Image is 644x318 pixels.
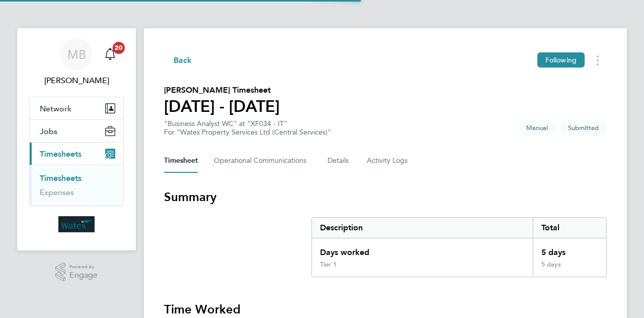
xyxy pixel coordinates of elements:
div: Days worked [312,238,533,261]
button: Operational Communications [214,149,311,173]
span: This timesheet is Submitted. [560,119,607,136]
span: Engage [69,271,98,280]
span: Jobs [40,126,57,136]
a: 20 [100,38,120,71]
div: Description [312,218,533,238]
button: Timesheets Menu [589,52,607,68]
span: Back [174,54,192,67]
h3: Time Worked [164,301,607,317]
button: Network [30,97,123,119]
span: 20 [113,42,125,54]
span: This timesheet was manually created. [518,119,556,136]
h2: [PERSON_NAME] Timesheet [164,84,280,96]
h3: Summary [164,189,607,205]
button: Timesheet [164,149,198,173]
a: MB[PERSON_NAME] [29,38,124,87]
a: Expenses [40,187,74,197]
div: 5 days [533,261,606,277]
span: Following [545,55,577,65]
div: Tier 1 [320,261,337,269]
button: Jobs [30,120,123,142]
span: Network [40,104,71,113]
div: For "Wates Property Services Ltd (Central Services)" [164,128,331,137]
span: MB [67,48,86,61]
span: Powered by [69,263,98,271]
div: Summary [311,217,607,277]
button: Following [537,52,585,68]
button: Activity Logs [367,149,409,173]
a: Powered byEngage [55,263,98,282]
h1: [DATE] - [DATE] [164,96,280,116]
nav: Main navigation [17,28,136,250]
div: 5 days [533,238,606,261]
img: wates-logo-retina.png [58,216,95,232]
div: Timesheets [30,165,123,206]
a: Go to home page [29,216,124,232]
div: Total [533,218,606,238]
button: Details [328,149,351,173]
button: Timesheets [30,143,123,165]
a: Timesheets [40,173,82,183]
button: Back [164,54,192,67]
span: Timesheets [40,149,82,159]
div: "Business Analyst WC" at "XF034 - IT" [164,119,331,137]
span: Mark Briggs [29,75,124,87]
